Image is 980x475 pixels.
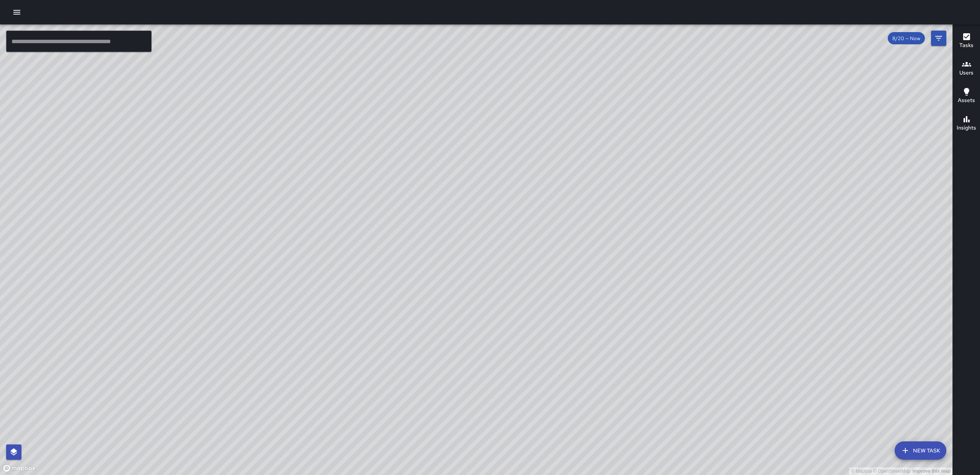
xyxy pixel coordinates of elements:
[953,55,980,83] button: Users
[959,69,973,77] h6: Users
[953,83,980,110] button: Assets
[958,96,975,105] h6: Assets
[888,35,925,42] span: 8/20 — Now
[953,28,980,55] button: Tasks
[957,124,976,132] h6: Insights
[895,441,946,460] button: New Task
[959,41,973,50] h6: Tasks
[953,110,980,138] button: Insights
[931,31,946,46] button: Filters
